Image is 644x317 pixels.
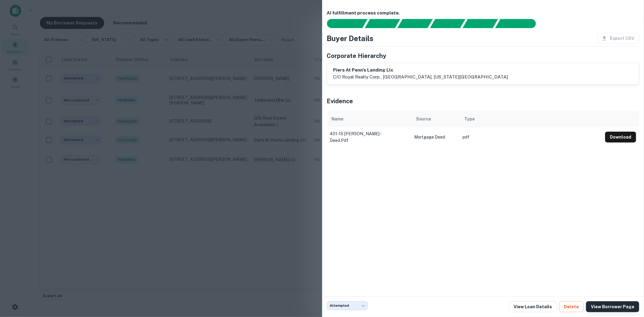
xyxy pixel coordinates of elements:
h5: Evidence [327,97,353,106]
td: Mortgage Deed [412,127,460,147]
button: Delete [559,301,584,312]
h6: AI fulfillment process complete. [327,10,639,17]
iframe: Chat Widget [614,269,644,298]
td: 401-15 [PERSON_NAME] - deed.pdf [327,127,412,147]
a: View Loan Details [509,301,557,312]
div: Name [332,115,344,123]
h4: Buyer Details [327,33,374,44]
td: pdf [460,127,602,147]
div: AI fulfillment process complete. [495,19,543,28]
button: Download [605,132,636,142]
div: Principals found, still searching for contact information. This may take time... [463,19,498,28]
th: Name [327,110,412,127]
div: scrollable content [327,110,639,147]
div: Your request is received and processing... [365,19,400,28]
div: Documents found, AI parsing details... [397,19,433,28]
th: Type [460,110,602,127]
div: Sending borrower request to AI... [320,19,365,28]
a: View Borrower Page [586,301,639,312]
th: Source [412,110,460,127]
div: Principals found, AI now looking for contact information... [430,19,465,28]
p: c/o royal realty corp., [GEOGRAPHIC_DATA], [US_STATE][GEOGRAPHIC_DATA] [333,73,508,81]
h5: Corporate Hierarchy [327,51,386,60]
div: Attempted [327,301,368,310]
h6: piers at penn's landing llc [333,67,508,74]
div: Source [416,115,431,123]
div: Type [465,115,475,123]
